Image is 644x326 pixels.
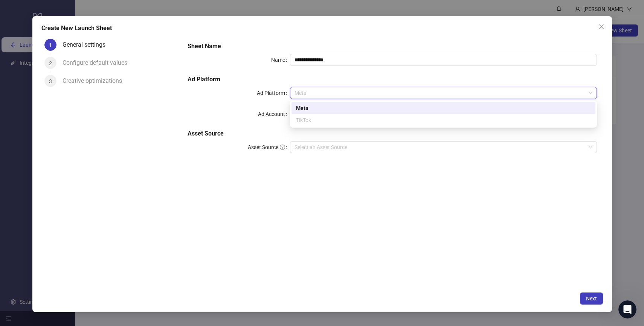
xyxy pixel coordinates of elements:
button: Close [595,21,607,33]
div: [DOMAIN_NAME] [34,114,78,122]
span: question-circle [280,145,285,150]
div: Request a feature [15,138,126,146]
div: Report a Bug [11,187,140,201]
div: Report a Bug [15,190,126,198]
div: Meta [291,102,595,114]
span: Meta [295,87,592,99]
iframe: Intercom live chat [618,300,636,318]
div: Configure default values [63,57,133,69]
button: Next [580,292,603,305]
div: Create a ticket [15,177,135,184]
div: General settings [63,39,111,51]
div: • 1h ago [79,114,101,122]
div: Close [130,12,143,26]
h5: Sheet Name [188,42,597,51]
a: Request a feature [11,135,140,149]
div: Profile image for LauraYou’ll get replies here and in your email: ✉️ [PERSON_NAME][EMAIL_ADDRESS]... [8,100,143,128]
img: Profile image for Laura [15,106,31,121]
p: Hi [PERSON_NAME] [15,53,136,66]
label: Ad Account [258,108,290,120]
div: Meta [296,104,591,112]
div: Recent message [15,95,135,103]
p: How can we help? [15,66,136,79]
div: TikTok [291,114,595,126]
label: Ad Platform [257,87,290,99]
span: Home [29,254,46,259]
label: Asset Source [248,141,290,153]
span: 3 [49,78,52,84]
label: Name [271,54,290,66]
button: Messages [75,235,151,265]
span: 1 [49,42,52,48]
input: Name [290,54,597,66]
span: You’ll get replies here and in your email: ✉️ [PERSON_NAME][EMAIL_ADDRESS][DOMAIN_NAME] Our usual... [34,107,388,113]
span: Messages [100,254,126,259]
div: TikTok [296,116,591,124]
div: Recent messageProfile image for LauraYou’ll get replies here and in your email: ✉️ [PERSON_NAME][... [8,88,143,128]
div: Create New Launch Sheet [41,24,603,33]
span: close [598,24,604,30]
div: Documentation [15,152,126,160]
h5: Ad Platform [188,75,597,84]
span: Next [586,296,597,302]
span: 2 [49,60,52,66]
div: Creative optimizations [63,75,128,87]
h5: Asset Source [188,129,597,138]
a: Documentation [11,149,140,163]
